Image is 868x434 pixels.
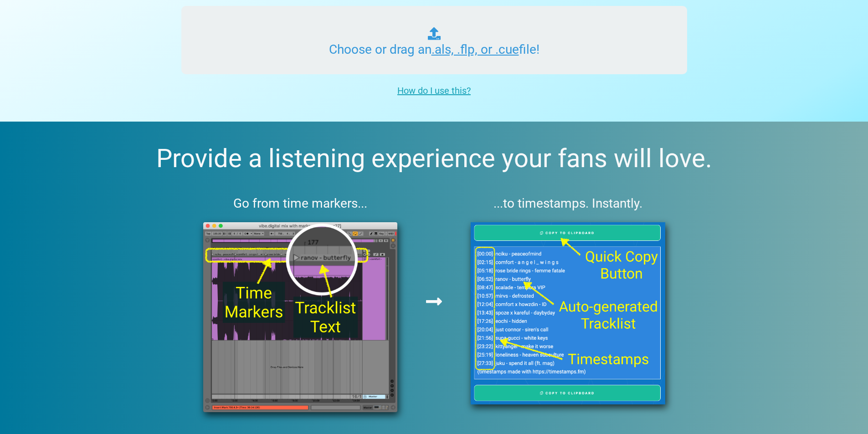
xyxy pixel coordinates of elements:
img: ableton%20screenshot%20bounce.png [181,222,420,412]
h2: Provide a listening experience your fans will love. [22,143,846,174]
h3: ...to timestamps. Instantly. [449,196,687,211]
u: How do I use this? [397,85,471,96]
img: tsfm%20results.png [449,222,687,404]
h3: Go from time markers... [181,196,420,211]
